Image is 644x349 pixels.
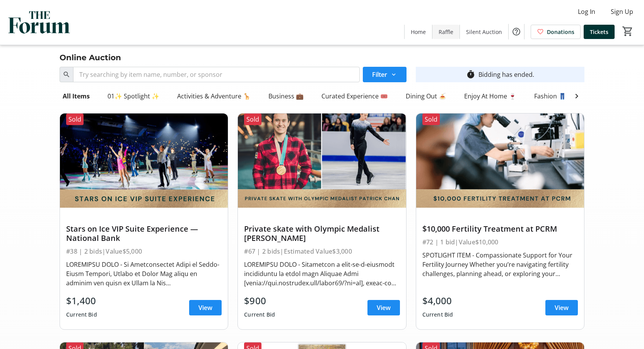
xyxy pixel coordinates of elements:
div: #67 | 2 bids | Estimated Value $3,000 [244,246,400,257]
div: Current Bid [66,308,97,322]
div: Fashion 👖 [531,88,569,104]
div: $900 [244,294,275,308]
a: Silent Auction [460,25,508,39]
div: Sold [422,114,440,125]
span: Tickets [590,28,608,36]
img: Private skate with Olympic Medalist Patrick Chan [238,114,406,208]
img: Stars on Ice VIP Suite Experience — National Bank [60,114,228,208]
span: Donations [547,28,574,36]
span: View [555,303,569,312]
div: $4,000 [422,294,453,308]
a: Raffle [432,25,460,39]
button: Help [509,24,524,39]
div: $10,000 Fertility Treatment at PCRM [422,224,578,234]
div: #72 | 1 bid | Value $10,000 [422,237,578,247]
a: Tickets [584,25,615,39]
a: Donations [531,25,581,39]
input: Try searching by item name, number, or sponsor [73,67,360,82]
div: Activities & Adventure 🦒 [174,88,254,104]
div: Curated Experience 🎟️ [318,88,391,104]
mat-icon: timer_outline [466,70,475,79]
div: Stars on Ice VIP Suite Experience — National Bank [66,224,222,243]
div: Dining Out 🍝 [403,88,449,104]
img: The Forum's Logo [5,3,73,42]
div: Online Auction [55,51,126,64]
div: Private skate with Olympic Medalist [PERSON_NAME] [244,224,400,243]
div: LOREMIPSU DOLO - Sitametcon a elit-se-d-eiusmodt incididuntu la etdol magn Aliquae Admi [venia://... [244,260,400,288]
span: Sign Up [611,7,633,16]
span: Home [411,28,426,36]
a: View [189,300,222,315]
div: Sold [244,114,261,125]
div: Enjoy At Home 🍷 [461,88,519,104]
span: Silent Auction [466,28,502,36]
div: Current Bid [422,308,453,322]
div: LOREMIPSU DOLO - Si Ametconsectet Adipi el Seddo-Eiusm Tempori, Utlabo et Dolor Mag aliqu en admi... [66,260,222,288]
span: View [377,303,391,312]
img: $10,000 Fertility Treatment at PCRM [416,114,584,208]
span: View [198,303,212,312]
div: Business 💼 [265,88,307,104]
span: Filter [372,70,387,79]
button: Filter [363,67,407,82]
div: Sold [66,114,84,125]
a: Home [405,25,432,39]
div: SPOTLIGHT ITEM - Compassionate Support for Your Fertility Journey Whether you’re navigating ferti... [422,251,578,278]
div: Current Bid [244,308,275,322]
button: Cart [621,24,635,38]
div: $1,400 [66,294,97,308]
button: Log In [572,5,601,18]
a: View [545,300,578,315]
div: 01✨ Spotlight ✨ [104,88,162,104]
div: #38 | 2 bids | Value $5,000 [66,246,222,257]
button: Sign Up [605,5,639,18]
span: Log In [578,7,595,16]
div: Bidding has ended. [478,70,534,79]
span: Raffle [439,28,453,36]
div: All Items [60,88,93,104]
a: View [367,300,400,315]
